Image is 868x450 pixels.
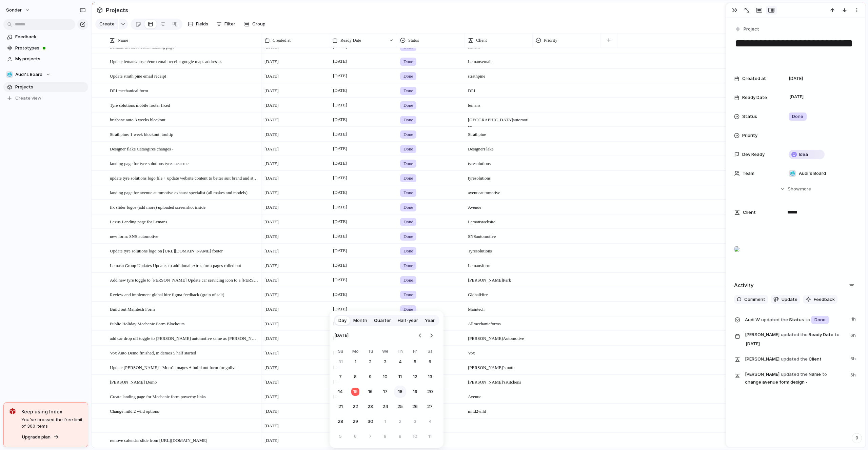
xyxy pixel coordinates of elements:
[334,371,347,383] button: Sunday, September 7th, 2025
[394,430,406,443] button: Thursday, October 9th, 2025
[409,386,421,398] button: Friday, September 19th, 2025
[394,386,406,398] button: Thursday, September 18th, 2025
[409,401,421,413] button: Friday, September 26th, 2025
[394,415,406,428] button: Thursday, October 2nd, 2025
[424,348,436,356] th: Saturday
[353,317,367,324] span: Month
[409,415,421,428] button: Friday, October 3rd, 2025
[364,348,376,356] th: Tuesday
[335,315,350,326] button: Day
[394,371,406,383] button: Thursday, September 11th, 2025
[394,401,406,413] button: Thursday, September 25th, 2025
[364,386,376,398] button: Tuesday, September 16th, 2025
[349,386,361,398] button: Today, Monday, September 15th, 2025
[379,386,391,398] button: Wednesday, September 17th, 2025
[371,315,394,326] button: Quarter
[409,371,421,383] button: Friday, September 12th, 2025
[334,401,347,413] button: Sunday, September 21st, 2025
[350,315,371,326] button: Month
[334,348,436,443] table: September 2025
[364,415,376,428] button: Tuesday, September 30th, 2025
[424,401,436,413] button: Saturday, September 27th, 2025
[409,430,421,443] button: Friday, October 10th, 2025
[349,430,361,443] button: Monday, October 6th, 2025
[379,401,391,413] button: Wednesday, September 24th, 2025
[349,401,361,413] button: Monday, September 22nd, 2025
[379,415,391,428] button: Wednesday, October 1st, 2025
[334,356,347,368] button: Sunday, August 31st, 2025
[379,430,391,443] button: Wednesday, October 8th, 2025
[424,415,436,428] button: Saturday, October 4th, 2025
[364,356,376,368] button: Tuesday, September 2nd, 2025
[427,331,436,340] button: Go to the Next Month
[364,430,376,443] button: Tuesday, October 7th, 2025
[379,356,391,368] button: Wednesday, September 3rd, 2025
[349,348,361,356] th: Monday
[364,401,376,413] button: Tuesday, September 23rd, 2025
[334,348,347,356] th: Sunday
[349,415,361,428] button: Monday, September 29th, 2025
[379,371,391,383] button: Wednesday, September 10th, 2025
[334,430,347,443] button: Sunday, October 5th, 2025
[409,348,421,356] th: Friday
[425,317,435,324] span: Year
[374,317,391,324] span: Quarter
[394,356,406,368] button: Thursday, September 4th, 2025
[334,328,349,343] span: [DATE]
[424,356,436,368] button: Saturday, September 6th, 2025
[364,371,376,383] button: Tuesday, September 9th, 2025
[424,371,436,383] button: Saturday, September 13th, 2025
[334,386,347,398] button: Sunday, September 14th, 2025
[424,430,436,443] button: Saturday, October 11th, 2025
[349,356,361,368] button: Monday, September 1st, 2025
[415,331,425,340] button: Go to the Previous Month
[394,315,421,326] button: Half-year
[409,356,421,368] button: Friday, September 5th, 2025
[394,348,406,356] th: Thursday
[424,386,436,398] button: Saturday, September 20th, 2025
[398,317,418,324] span: Half-year
[349,371,361,383] button: Monday, September 8th, 2025
[379,348,391,356] th: Wednesday
[338,317,347,324] span: Day
[421,315,438,326] button: Year
[334,415,347,428] button: Sunday, September 28th, 2025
